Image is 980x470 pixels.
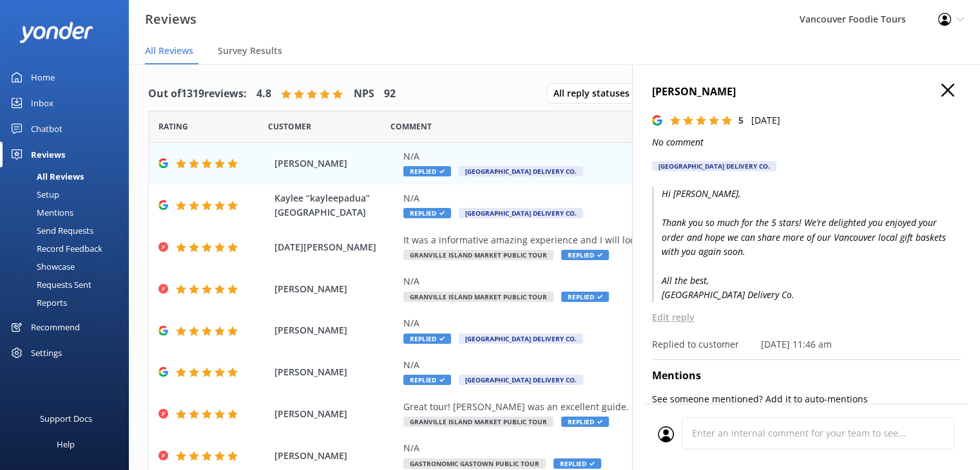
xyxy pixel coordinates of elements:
span: Replied [561,292,609,302]
div: N/A [403,441,873,455]
div: Chatbot [31,116,62,142]
span: Replied [403,208,451,218]
p: Hi [PERSON_NAME], Thank you so much for the 5 stars! We’re delighted you enjoyed your order and h... [652,187,961,302]
div: N/A [403,274,873,288]
a: All Reviews [8,167,129,185]
span: [PERSON_NAME] [274,156,397,171]
div: N/A [403,191,873,205]
div: Reviews [31,142,65,167]
div: All Reviews [8,167,84,185]
button: Close [941,84,954,98]
h4: NPS [354,86,374,102]
h4: Mentions [652,368,961,384]
span: Granville Island Market Public Tour [403,292,553,302]
span: Survey Results [218,44,282,57]
h4: Out of 1319 reviews: [148,86,247,102]
p: Replied to customer [652,337,739,352]
h4: 4.8 [256,86,271,102]
span: Replied [403,334,451,344]
span: [DATE][PERSON_NAME] [274,240,397,254]
a: Mentions [8,203,129,221]
a: Reports [8,294,129,312]
div: N/A [403,316,873,330]
span: [PERSON_NAME] [274,323,397,337]
i: No comment [652,136,704,148]
p: [DATE] 11:46 am [761,337,832,352]
h4: [PERSON_NAME] [652,84,961,100]
div: Help [57,431,75,457]
span: Question [390,120,432,133]
span: All Reviews [145,44,193,57]
span: [GEOGRAPHIC_DATA] Delivery Co. [459,166,583,176]
a: Setup [8,185,129,203]
div: Home [31,64,55,90]
div: [GEOGRAPHIC_DATA] Delivery Co. [652,161,776,171]
div: Send Requests [8,221,93,240]
img: user_profile.svg [658,426,674,442]
span: [PERSON_NAME] [274,407,397,421]
span: [PERSON_NAME] [274,365,397,379]
h3: Reviews [145,9,197,30]
div: N/A [403,149,873,164]
div: Great tour! [PERSON_NAME] was an excellent guide. [403,400,873,414]
a: Send Requests [8,221,129,240]
div: Showcase [8,258,75,276]
div: Inbox [31,90,53,116]
div: Record Feedback [8,240,102,258]
div: Setup [8,185,59,203]
p: See someone mentioned? Add it to auto-mentions [652,392,961,406]
span: Replied [403,375,451,385]
span: 5 [738,114,744,126]
span: Replied [553,458,601,469]
span: Kaylee “kayleepadua” [GEOGRAPHIC_DATA] [274,191,397,220]
div: Recommend [31,314,80,340]
span: All reply statuses [553,86,637,100]
div: Reports [8,294,67,312]
span: [GEOGRAPHIC_DATA] Delivery Co. [459,208,583,218]
div: It was a informative amazing experience and I will look forward to the next foodie tour opportunity [403,233,873,247]
div: Requests Sent [8,276,91,294]
span: [PERSON_NAME] [274,282,397,296]
a: Showcase [8,258,129,276]
p: [DATE] [751,113,780,127]
div: Support Docs [40,406,92,431]
p: Edit reply [652,310,961,324]
span: Granville Island Market Public Tour [403,250,553,260]
div: Mentions [8,203,73,221]
span: Granville Island Market Public Tour [403,417,553,427]
span: Date [268,120,311,133]
span: [GEOGRAPHIC_DATA] Delivery Co. [459,375,583,385]
div: N/A [403,358,873,372]
span: [GEOGRAPHIC_DATA] Delivery Co. [459,334,583,344]
img: yonder-white-logo.png [19,22,93,43]
span: Replied [561,250,609,260]
span: Date [159,120,188,133]
span: [PERSON_NAME] [274,449,397,463]
h4: 92 [384,86,396,102]
span: Gastronomic Gastown Public Tour [403,458,546,469]
span: Replied [561,417,609,427]
a: Requests Sent [8,276,129,294]
span: Replied [403,166,451,176]
div: Settings [31,340,62,366]
a: Record Feedback [8,240,129,258]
